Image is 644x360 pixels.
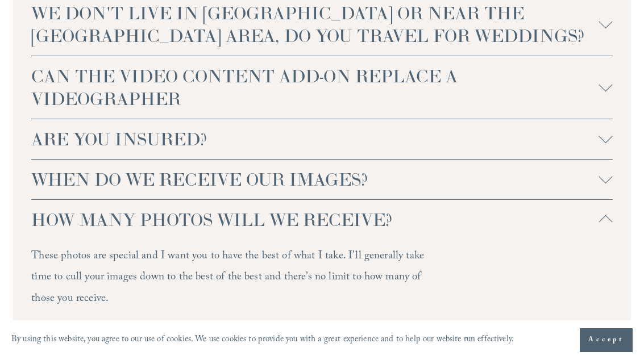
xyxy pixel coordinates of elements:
p: By using this website, you agree to our use of cookies. We use cookies to provide you with a grea... [11,332,514,348]
strong: Typically an 8-hour wedding will receive around 500-1000 photos. [31,318,328,336]
span: CAN THE VIDEO CONTENT ADD-ON REPLACE A VIDEOGRAPHER [31,65,599,110]
span: HOW MANY PHOTOS WILL WE RECEIVE? [31,208,599,231]
button: WHEN DO WE RECEIVE OUR IMAGES? [31,160,612,199]
button: ARE YOU INSURED? [31,119,612,159]
span: Accept [588,334,624,346]
span: WHEN DO WE RECEIVE OUR IMAGES? [31,168,599,191]
button: Accept [580,328,633,352]
button: HOW MANY PHOTOS WILL WE RECEIVE? [31,200,612,240]
button: CAN THE VIDEO CONTENT ADD-ON REPLACE A VIDEOGRAPHER [31,56,612,119]
span: ARE YOU INSURED? [31,128,599,150]
p: These photos are special and I want you to have the best of what I take. I’ll generally take time... [31,246,438,311]
span: WE DON'T LIVE IN [GEOGRAPHIC_DATA] OR NEAR THE [GEOGRAPHIC_DATA] AREA, DO YOU TRAVEL FOR WEDDINGS? [31,2,599,47]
